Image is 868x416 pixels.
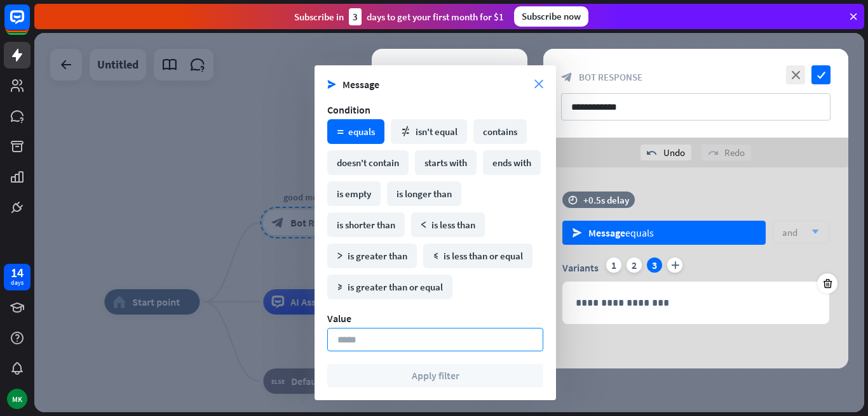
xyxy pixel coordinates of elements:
div: is greater than [327,244,417,268]
i: math_less [421,222,427,228]
span: Bot Response [579,71,642,83]
div: Subscribe in days to get your first month for $1 [294,8,504,25]
span: Message [588,226,625,239]
div: Redo [702,145,751,160]
i: math_greater_or_equal [337,284,343,290]
i: math_equal [337,129,344,135]
div: equals [588,226,654,239]
div: 14 [11,267,24,278]
i: close [786,65,805,84]
div: 2 [627,257,642,273]
span: Message [342,78,534,91]
i: plus [667,257,682,273]
div: equals [327,119,384,144]
i: block_bot_response [561,72,573,83]
span: and [782,226,797,238]
button: Open LiveChat chat widget [10,5,48,43]
i: math_less_or_equal [433,253,439,259]
i: time [568,195,578,204]
i: undo [647,148,657,158]
div: 3 [349,8,362,25]
i: close [534,80,543,89]
i: send [327,80,336,89]
div: Undo [641,145,691,160]
div: is shorter than [327,212,405,237]
div: 3 [647,257,662,273]
div: is empty [327,181,381,206]
div: contains [473,119,527,144]
div: MK [7,389,27,409]
i: math_not_equal [400,126,411,137]
div: days [11,278,24,287]
div: ends with [483,150,541,175]
div: doesn't contain [327,150,409,175]
div: is less than or equal [423,244,532,268]
div: is longer than [387,181,461,206]
div: Value [327,312,543,325]
div: is greater than or equal [327,275,452,299]
div: Condition [327,103,543,116]
i: redo [708,148,718,158]
a: 14 days [4,264,31,290]
i: math_greater [337,253,343,259]
div: starts with [415,150,477,175]
div: Subscribe now [514,6,588,27]
i: send [573,228,582,238]
div: isn't equal [391,119,467,144]
button: Apply filter [327,364,543,387]
span: Variants [562,261,599,274]
i: check [811,65,831,84]
div: 1 [606,257,621,273]
i: arrow_down [805,228,819,236]
div: is less than [411,212,485,237]
div: +0.5s delay [583,194,629,206]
